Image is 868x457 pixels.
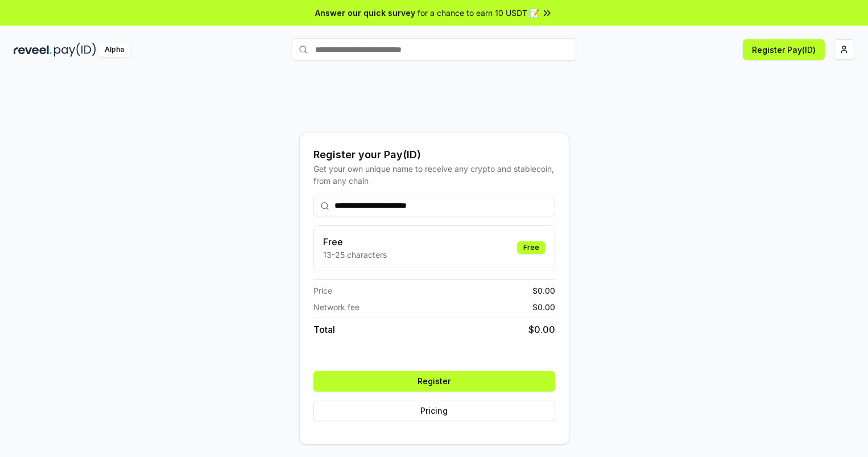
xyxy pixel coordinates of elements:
[313,323,335,336] span: Total
[313,371,555,392] button: Register
[315,7,415,19] span: Answer our quick survey
[313,401,555,421] button: Pricing
[323,235,387,249] h3: Free
[532,301,555,313] span: $ 0.00
[323,249,387,261] p: 13-25 characters
[313,147,555,163] div: Register your Pay(ID)
[313,163,555,187] div: Get your own unique name to receive any crypto and stablecoin, from any chain
[14,43,52,57] img: reveel_dark
[98,43,130,57] div: Alpha
[313,285,332,297] span: Price
[528,323,555,336] span: $ 0.00
[54,43,96,57] img: pay_id
[532,285,555,297] span: $ 0.00
[517,241,545,254] div: Free
[743,39,825,60] button: Register Pay(ID)
[313,301,359,313] span: Network fee
[418,7,539,19] span: for a chance to earn 10 USDT 📝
